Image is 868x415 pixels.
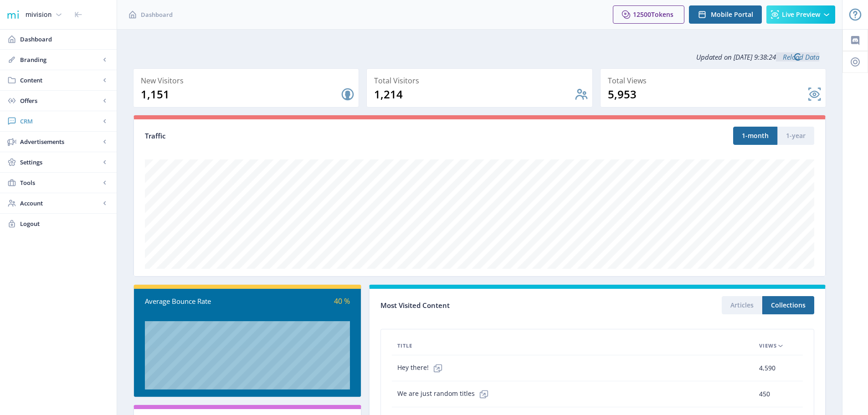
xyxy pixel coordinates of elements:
[20,117,100,126] span: CRM
[20,55,100,64] span: Branding
[145,296,247,307] div: Average Bounce Rate
[776,52,819,61] a: Reload Data
[20,158,100,167] span: Settings
[608,87,807,102] div: 5,953
[762,296,814,314] button: Collections
[397,359,447,377] span: Hey there!
[613,5,684,24] button: 12500Tokens
[759,340,777,351] span: Views
[777,127,814,145] button: 1-year
[141,74,355,87] div: New Visitors
[20,35,109,44] span: Dashboard
[397,385,493,403] span: We are just random titles
[5,7,20,22] img: 1f20cf2a-1a19-485c-ac21-848c7d04f45b.png
[141,87,340,102] div: 1,151
[20,96,100,105] span: Offers
[20,199,100,208] span: Account
[20,137,100,146] span: Advertisements
[374,74,588,87] div: Total Visitors
[766,5,835,24] button: Live Preview
[782,11,820,18] span: Live Preview
[711,11,753,18] span: Mobile Portal
[689,5,762,24] button: Mobile Portal
[608,74,822,87] div: Total Views
[133,46,826,68] div: Updated on [DATE] 9:38:24
[374,87,574,102] div: 1,214
[20,76,100,85] span: Content
[141,10,173,19] span: Dashboard
[397,340,412,351] span: Title
[20,219,109,228] span: Logout
[20,178,100,187] span: Tools
[380,298,597,313] div: Most Visited Content
[759,389,770,400] span: 450
[334,296,350,306] span: 40 %
[145,131,480,141] div: Traffic
[759,363,776,374] span: 4,590
[26,5,51,25] div: mivision
[733,127,777,145] button: 1-month
[651,10,673,19] span: Tokens
[722,296,762,314] button: Articles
